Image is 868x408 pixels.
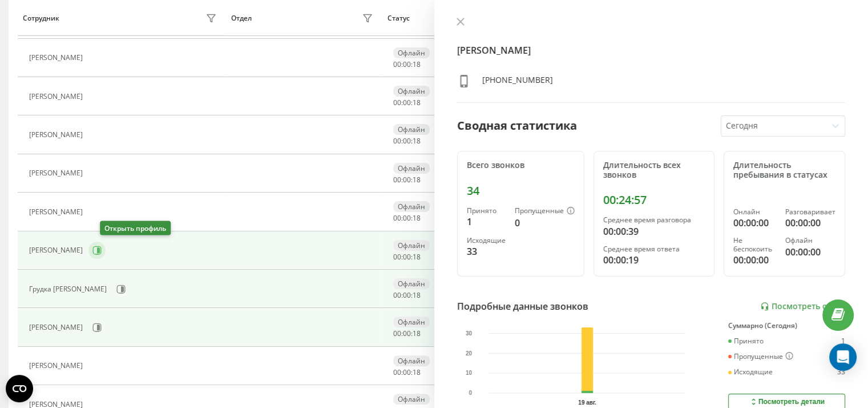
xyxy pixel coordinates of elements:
div: : : [393,214,421,222]
div: Онлайн [733,208,776,216]
div: : : [393,253,421,261]
div: [PERSON_NAME] [29,169,86,177]
span: 00 [403,136,411,146]
span: 00 [393,98,401,107]
div: : : [393,176,421,184]
div: Открыть профиль [100,221,171,235]
div: [PERSON_NAME] [29,131,86,139]
div: Офлайн [393,163,430,174]
span: 00 [393,367,401,377]
div: Офлайн [393,240,430,251]
div: : : [393,61,421,69]
div: Пропущенные [728,352,793,361]
div: Исходящие [728,368,773,376]
span: 00 [403,290,411,300]
span: 18 [413,213,421,223]
span: 18 [413,367,421,377]
div: 00:00:19 [603,253,705,267]
span: 00 [393,136,401,146]
span: 00 [403,252,411,262]
span: 18 [413,59,421,69]
div: Отдел [231,14,252,22]
span: 18 [413,98,421,107]
span: 00 [403,59,411,69]
div: Подробные данные звонков [457,299,588,313]
div: : : [393,330,421,338]
div: Грудка [PERSON_NAME] [29,285,110,293]
div: [PERSON_NAME] [29,246,86,254]
div: Офлайн [393,47,430,58]
div: : : [393,99,421,107]
div: [PHONE_NUMBER] [482,74,553,91]
text: 20 [466,350,473,357]
span: 00 [393,175,401,185]
div: 00:24:57 [603,193,705,207]
button: Open CMP widget [6,375,33,402]
div: Офлайн [393,317,430,327]
div: : : [393,137,421,145]
div: Среднее время разговора [603,216,705,224]
div: 34 [467,184,575,198]
text: 10 [466,370,473,376]
span: 00 [393,59,401,69]
div: Сводная статистика [457,117,577,134]
text: 30 [466,330,473,337]
div: [PERSON_NAME] [29,362,86,370]
span: 00 [403,367,411,377]
div: Офлайн [785,237,835,245]
div: Пропущенные [515,207,575,216]
div: 00:00:00 [785,216,835,230]
div: 00:00:39 [603,225,705,238]
span: 00 [393,290,401,300]
div: Посмотреть детали [749,397,825,406]
span: 00 [393,252,401,262]
div: Среднее время ответа [603,245,705,253]
div: : : [393,291,421,299]
div: 33 [837,368,845,376]
div: [PERSON_NAME] [29,323,86,331]
div: 00:00:00 [733,216,776,230]
text: 0 [469,390,472,396]
div: Длительность пребывания в статусах [733,161,835,180]
div: Разговаривает [785,208,835,216]
div: Длительность всех звонков [603,161,705,180]
div: [PERSON_NAME] [29,93,86,101]
span: 18 [413,329,421,338]
div: Офлайн [393,394,430,405]
a: Посмотреть отчет [760,302,845,311]
div: 33 [467,245,506,258]
div: 0 [515,216,575,230]
div: 1 [841,337,845,345]
div: 00:00:00 [733,253,776,267]
span: 00 [393,213,401,223]
span: 00 [403,329,411,338]
div: [PERSON_NAME] [29,54,86,62]
div: [PERSON_NAME] [29,208,86,216]
span: 18 [413,290,421,300]
text: 19 авг. [578,399,596,406]
div: Исходящие [467,237,506,245]
div: Статус [387,14,410,22]
div: Офлайн [393,86,430,97]
div: Всего звонков [467,161,575,170]
div: Не беспокоить [733,237,776,253]
span: 00 [403,175,411,185]
div: Принято [728,337,764,345]
span: 18 [413,136,421,146]
span: 18 [413,175,421,185]
div: Офлайн [393,201,430,212]
div: 00:00:00 [785,245,835,259]
div: 1 [467,215,506,229]
span: 00 [403,213,411,223]
span: 00 [393,329,401,338]
div: Офлайн [393,355,430,366]
div: Сотрудник [23,14,59,22]
div: Принято [467,207,506,215]
div: : : [393,369,421,377]
span: 18 [413,252,421,262]
span: 00 [403,98,411,107]
div: Open Intercom Messenger [829,343,857,371]
h4: [PERSON_NAME] [457,43,846,57]
div: Суммарно (Сегодня) [728,322,845,330]
div: Офлайн [393,278,430,289]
